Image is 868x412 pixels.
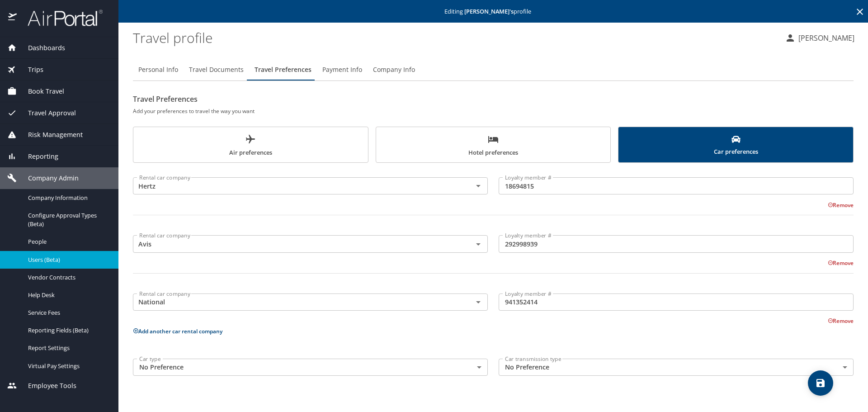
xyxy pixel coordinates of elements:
span: Reporting [17,152,58,161]
span: Virtual Pay Settings [28,362,108,370]
span: People [28,237,108,246]
div: scrollable force tabs example [133,127,854,163]
input: Select a rental car company [136,296,458,308]
span: Company Information [28,194,108,202]
span: Configure Approval Types (Beta) [28,211,108,228]
img: airportal-logo.png [18,9,103,27]
h6: Add your preferences to travel the way you want [133,106,854,116]
span: Book Travel [17,86,64,96]
div: No Preference [133,359,488,376]
p: Editing profile [121,9,865,14]
button: Open [472,296,485,308]
span: Hotel preferences [382,134,605,158]
img: icon-airportal.png [8,9,18,27]
h2: Travel Preferences [133,92,854,106]
div: No Preference [499,359,854,376]
span: Reporting Fields (Beta) [28,326,108,335]
p: [PERSON_NAME] [796,33,854,43]
span: Employee Tools [17,381,76,391]
h1: Travel profile [133,24,778,52]
span: Travel Preferences [255,64,311,76]
button: Open [472,180,485,192]
div: Profile [133,59,854,81]
span: Trips [17,65,43,75]
span: Travel Documents [189,64,244,76]
button: Remove [828,317,854,325]
button: save [808,370,833,396]
span: Air preferences [139,134,363,158]
button: Remove [828,259,854,267]
span: Risk Management [17,130,83,140]
span: Vendor Contracts [28,273,108,282]
span: Company Info [373,64,415,76]
span: Help Desk [28,291,108,299]
button: [PERSON_NAME] [781,30,858,46]
span: Personal Info [138,64,178,76]
span: Dashboards [17,43,65,53]
span: Payment Info [322,64,362,76]
button: Remove [828,201,854,209]
input: Select a rental car company [136,238,458,250]
span: Company Admin [17,173,79,183]
span: Users (Beta) [28,256,108,264]
span: Report Settings [28,344,108,352]
strong: [PERSON_NAME] 's [464,7,514,15]
button: Add another car rental company [133,327,222,335]
span: Car preferences [624,135,848,157]
button: Open [472,238,485,251]
input: Select a rental car company [136,180,458,192]
span: Travel Approval [17,108,76,118]
span: Service Fees [28,308,108,317]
